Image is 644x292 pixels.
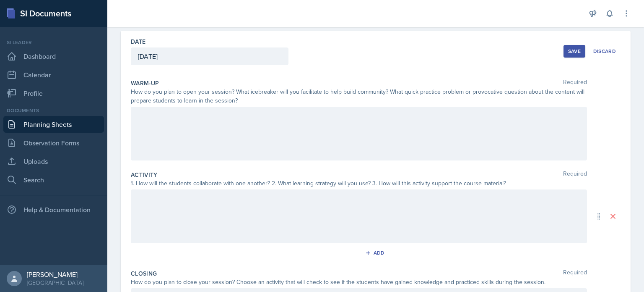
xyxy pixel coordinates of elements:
a: Planning Sheets [3,116,104,133]
a: Calendar [3,66,104,83]
div: Help & Documentation [3,201,104,218]
div: How do you plan to open your session? What icebreaker will you facilitate to help build community... [131,87,587,105]
span: Required [563,269,587,278]
span: Required [563,79,587,87]
div: Documents [3,107,104,114]
label: Closing [131,269,157,278]
div: [GEOGRAPHIC_DATA] [27,279,83,287]
div: Save [568,48,581,55]
div: How do you plan to close your session? Choose an activity that will check to see if the students ... [131,278,587,287]
label: Activity [131,171,158,179]
div: 1. How will the students collaborate with one another? 2. What learning strategy will you use? 3.... [131,179,587,188]
label: Date [131,37,145,46]
div: Si leader [3,39,104,46]
a: Dashboard [3,48,104,65]
div: Discard [593,48,616,55]
div: [PERSON_NAME] [27,270,83,279]
button: Add [362,247,390,259]
a: Search [3,171,104,188]
a: Uploads [3,153,104,170]
span: Required [563,171,587,179]
button: Save [563,45,585,58]
button: Discard [589,45,621,58]
a: Profile [3,85,104,102]
div: Add [367,250,385,256]
a: Observation Forms [3,134,104,151]
label: Warm-Up [131,79,159,87]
